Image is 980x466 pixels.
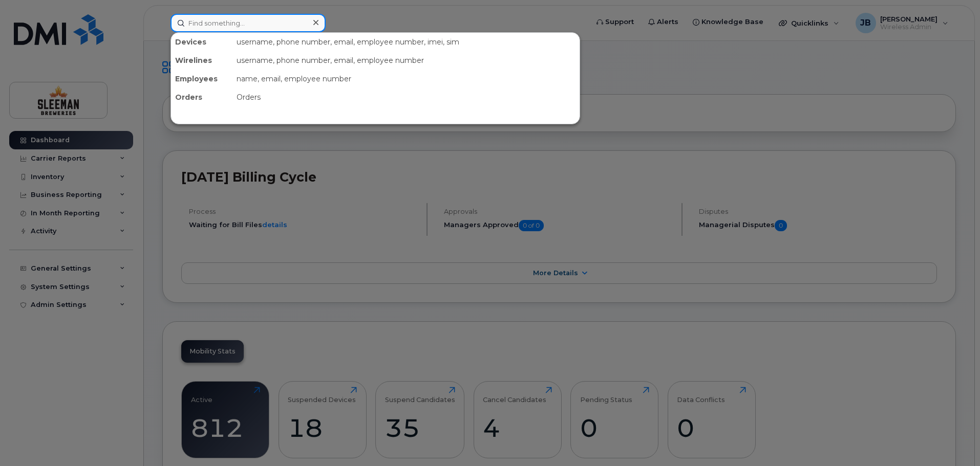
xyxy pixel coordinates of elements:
[232,88,580,106] div: Orders
[171,70,232,88] div: Employees
[171,33,232,51] div: Devices
[232,70,580,88] div: name, email, employee number
[171,88,232,106] div: Orders
[232,51,580,70] div: username, phone number, email, employee number
[232,33,580,51] div: username, phone number, email, employee number, imei, sim
[171,51,232,70] div: Wirelines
